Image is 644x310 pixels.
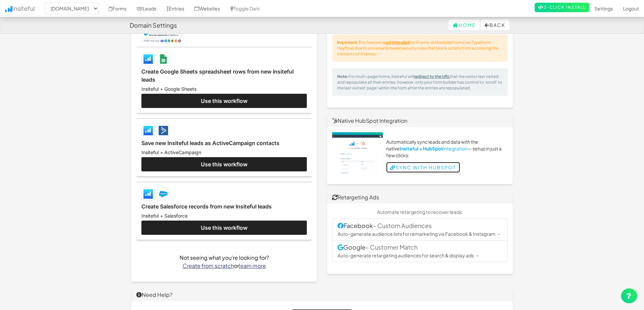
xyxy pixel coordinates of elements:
div: For multi-page forms, Insiteful will that the visitor last visited and repopulate all their entri... [332,68,508,96]
img: hubspot-app-integration-insiteful-form-optimization-field-analytics.png [332,132,383,179]
span: – Customer Match [366,243,418,251]
h4: Domain Settings [130,22,177,29]
img: icon.png [5,6,12,12]
a: Sync with HubSpot [386,162,460,173]
strong: Important: [337,40,358,45]
p: Auto-generate retargeting audiences for search & display ads → [338,252,502,258]
a: 2-Click Install [535,3,589,12]
div: This feature is for iFrame-embedded forms (ie. Typeform, Heyflow) due to universal browser securi... [332,34,508,62]
u: redirect to the URL [414,74,450,79]
a: Insiteful × HubSpotintegration [400,145,467,151]
a: Home [449,20,480,30]
h4: Facebook [338,222,502,229]
p: Automatically sync leads and data with the native — setup in just a few clicks: [386,138,508,159]
h3: Need Help? [136,292,508,298]
h3: Native HubSpot Integration [332,118,508,124]
a: Facebook– Custom Audiences Auto-generate audience lists for remarketing via Facebook & Instagram → [332,219,508,241]
p: Auto-generate audience lists for remarketing via Facebook & Instagram → [338,231,502,237]
strong: Note: [337,74,349,79]
button: Back [481,20,509,30]
a: Google– Customer Match Auto-generate retargeting audiences for search & display ads → [332,240,508,262]
h4: Google [338,244,502,251]
span: – Custom Audiences [373,222,432,229]
p: Automate retargeting to recover leads: [332,208,508,215]
h3: Retargeting Ads [332,194,508,200]
strong: Insiteful × HubSpot [400,145,443,151]
u: not intended [384,40,409,45]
